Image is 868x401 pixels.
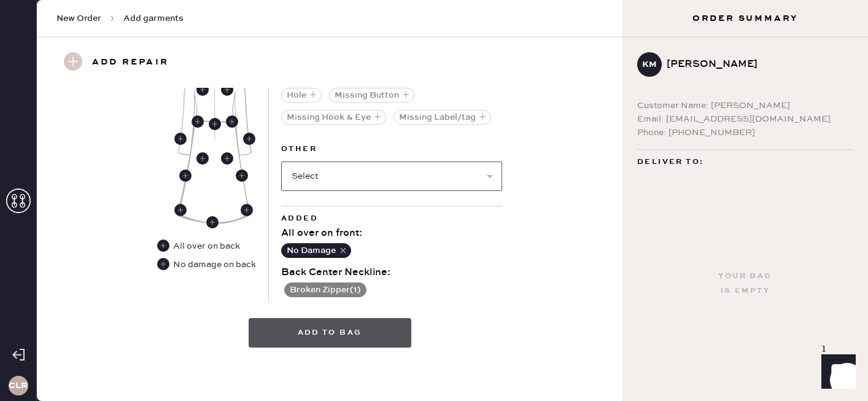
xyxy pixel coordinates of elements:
[174,133,187,145] div: Back Left Sleeve
[281,226,502,241] div: All over on front :
[329,88,414,103] button: Missing Button
[637,99,853,112] div: Customer Name: [PERSON_NAME]
[281,110,386,125] button: Missing Hook & Eye
[637,112,853,126] div: Email: [EMAIL_ADDRESS][DOMAIN_NAME]
[642,60,657,69] h3: KM
[241,204,253,216] div: Back Right Side Seam
[249,318,411,348] button: Add to bag
[221,152,233,165] div: Back Right Skirt Body
[174,204,187,216] div: Back Left Side Seam
[173,239,240,253] div: All over on back
[281,142,502,157] label: Other
[157,258,256,271] div: No damage on back
[243,133,255,145] div: Back Right Sleeve
[393,110,491,125] button: Missing Label/tag
[281,211,502,226] div: Added
[9,381,28,390] h3: CLR
[622,12,868,25] h3: Order Summary
[810,346,862,399] iframe: To enrich screen reader interactions, please activate Accessibility in Grammarly extension settings
[221,84,233,96] div: Back Right Body
[56,12,101,25] span: New Order
[173,258,256,271] div: No damage on back
[281,88,322,103] button: Hole
[123,12,184,25] span: Add garments
[637,155,703,169] span: Deliver to:
[236,169,248,182] div: Back Right Side Seam
[284,282,366,297] button: Broken Zipper(1)
[281,243,351,258] button: No Damage
[192,115,204,128] div: Back Left Waistband
[637,126,853,139] div: Phone: [PHONE_NUMBER]
[92,52,169,73] h3: Add repair
[177,69,252,224] img: Garment image
[196,152,209,165] div: Back Left Skirt Body
[667,57,843,72] div: [PERSON_NAME]
[209,118,221,130] div: Back Center Waistband
[281,265,502,280] div: Back Center Neckline :
[179,169,192,182] div: Back Left Side Seam
[157,239,241,253] div: All over on back
[226,115,238,128] div: Back Right Waistband
[196,84,209,96] div: Back Left Body
[206,216,219,228] div: Back Center Hem
[718,269,772,298] div: Your bag is empty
